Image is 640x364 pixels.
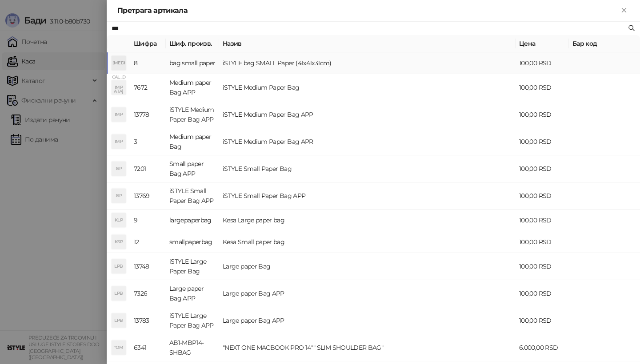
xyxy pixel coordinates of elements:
td: 13769 [130,182,166,210]
div: [MEDICAL_DATA] [112,56,126,70]
td: 100,00 RSD [516,280,569,307]
td: iSTYLE Small Paper Bag APP [166,182,219,210]
td: 8 [130,52,166,74]
div: Претрага артикала [117,5,619,16]
td: Medium paper Bag [166,128,219,155]
td: 100,00 RSD [516,231,569,253]
td: 100,00 RSD [516,74,569,101]
td: 100,00 RSD [516,155,569,182]
td: iSTYLE Medium Paper Bag APP [166,101,219,128]
td: iSTYLE Small Paper Bag APP [219,182,516,210]
td: 9 [130,210,166,231]
td: 13783 [130,307,166,334]
td: iSTYLE Medium Paper Bag APR [219,128,516,155]
td: 13748 [130,253,166,280]
td: bag small paper [166,52,219,74]
td: iSTYLE bag SMALL Paper (41x41x31cm) [219,52,516,74]
td: 6341 [130,334,166,361]
div: IMP [112,80,126,95]
td: 100,00 RSD [516,52,569,74]
div: IMP [112,135,126,149]
div: ISP [112,189,126,203]
td: 7201 [130,155,166,182]
div: LPB [112,313,126,328]
td: iSTYLE Medium Paper Bag [219,74,516,101]
div: LPB [112,286,126,301]
div: KLP [112,213,126,227]
td: smallpaperbag [166,231,219,253]
td: Small paper Bag APP [166,155,219,182]
td: iSTYLE Small Paper Bag [219,155,516,182]
td: 100,00 RSD [516,307,569,334]
td: 7672 [130,74,166,101]
td: 3 [130,128,166,155]
td: 100,00 RSD [516,128,569,155]
div: LPB [112,259,126,273]
td: 12 [130,231,166,253]
td: Kesa Large paper bag [219,210,516,231]
th: Шиф. произв. [166,35,219,52]
td: 100,00 RSD [516,182,569,210]
div: "OM [112,340,126,355]
th: Бар код [569,35,640,52]
td: Large paper Bag APP [219,307,516,334]
td: 6.000,00 RSD [516,334,569,361]
th: Шифра [130,35,166,52]
td: Large paper Bag APP [219,280,516,307]
th: Назив [219,35,516,52]
td: largepaperbag [166,210,219,231]
button: Close [619,5,629,16]
td: Kesa Small paper bag [219,231,516,253]
td: 100,00 RSD [516,101,569,128]
td: iSTYLE Large Paper Bag APP [166,307,219,334]
td: 13778 [130,101,166,128]
th: Цена [516,35,569,52]
td: 100,00 RSD [516,210,569,231]
td: "NEXT ONE MACBOOK PRO 14"" SLIM SHOULDER BAG" [219,334,516,361]
td: iSTYLE Large Paper Bag [166,253,219,280]
td: iSTYLE Medium Paper Bag APP [219,101,516,128]
td: 100,00 RSD [516,253,569,280]
div: ISP [112,162,126,176]
td: Large paper Bag APP [166,280,219,307]
td: Medium paper Bag APP [166,74,219,101]
td: Large paper Bag [219,253,516,280]
td: AB1-MBP14-SHBAG [166,334,219,361]
div: KSP [112,235,126,249]
div: IMP [112,107,126,122]
td: 7326 [130,280,166,307]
